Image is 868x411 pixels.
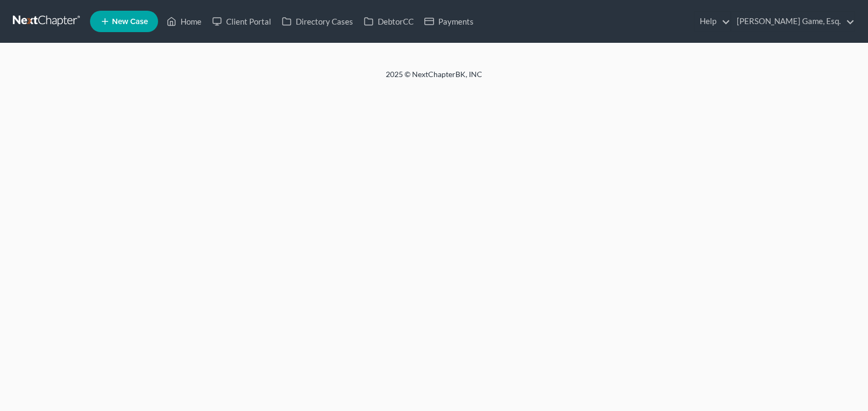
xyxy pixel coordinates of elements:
a: Client Portal [207,12,276,31]
a: Payments [419,12,479,31]
a: Home [161,12,207,31]
a: [PERSON_NAME] Game, Esq. [731,12,855,31]
a: DebtorCC [358,12,419,31]
a: Directory Cases [276,12,358,31]
new-legal-case-button: New Case [90,11,158,32]
a: Help [694,12,730,31]
div: 2025 © NextChapterBK, INC [129,69,739,88]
